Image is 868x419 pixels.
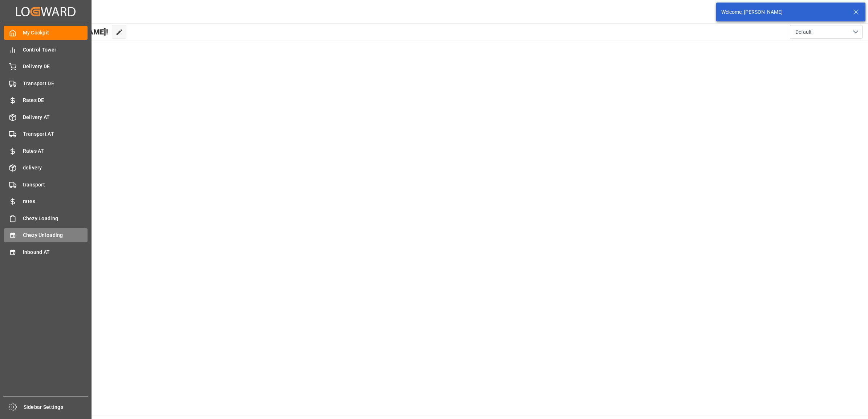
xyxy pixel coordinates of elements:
span: My Cockpit [23,29,88,37]
a: Chezy Unloading [4,228,88,242]
span: Rates DE [23,96,88,104]
span: Inbound AT [23,248,88,256]
span: rates [23,198,88,205]
div: Welcome, [PERSON_NAME] [721,8,846,16]
a: transport [4,177,88,192]
a: Inbound AT [4,245,88,259]
span: Chezy Loading [23,215,88,222]
a: Rates AT [4,144,88,158]
a: rates [4,194,88,209]
span: delivery [23,164,88,172]
span: Control Tower [23,46,88,54]
a: Delivery DE [4,59,88,74]
span: Sidebar Settings [24,403,89,411]
a: Transport AT [4,127,88,141]
a: Control Tower [4,42,88,57]
a: Transport DE [4,76,88,90]
a: delivery [4,161,88,175]
button: open menu [790,25,863,39]
span: Transport DE [23,80,88,87]
a: My Cockpit [4,26,88,40]
a: Chezy Loading [4,211,88,225]
span: Delivery DE [23,63,88,70]
a: Delivery AT [4,110,88,124]
span: Delivery AT [23,114,88,121]
span: transport [23,181,88,189]
a: Rates DE [4,93,88,107]
span: Transport AT [23,130,88,138]
span: Rates AT [23,147,88,155]
span: Default [795,28,812,36]
span: Chezy Unloading [23,231,88,239]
